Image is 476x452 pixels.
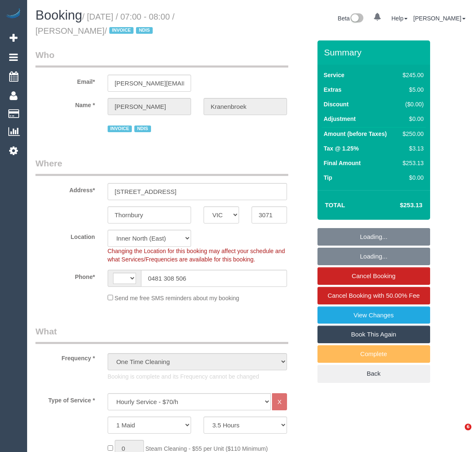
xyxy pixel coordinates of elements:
[324,115,356,123] label: Adjustment
[141,270,287,287] input: Phone*
[136,27,152,34] span: NDIS
[252,206,287,223] input: Post Code*
[108,206,191,223] input: Suburb*
[399,71,423,79] div: $245.00
[108,75,191,92] input: Email*
[324,159,361,167] label: Final Amount
[324,130,387,138] label: Amount (before Taxes)
[108,248,285,263] span: Changing the Location for this booking may affect your schedule and what Services/Frequencies are...
[325,201,345,208] strong: Total
[29,270,101,281] label: Phone*
[108,372,287,381] p: Booking is complete and its Frequency cannot be changed
[399,130,423,138] div: $250.00
[399,100,423,108] div: ($0.00)
[35,49,288,68] legend: Who
[324,100,349,108] label: Discount
[35,157,288,176] legend: Where
[134,126,151,132] span: NDIS
[29,351,101,362] label: Frequency *
[324,173,332,182] label: Tip
[413,15,466,22] a: [PERSON_NAME]
[375,202,422,209] h4: $253.13
[324,85,342,94] label: Extras
[109,27,133,34] span: INVOICE
[29,75,101,86] label: Email*
[317,306,430,324] a: View Changes
[399,115,423,123] div: $0.00
[29,230,101,241] label: Location
[108,126,132,132] span: INVOICE
[324,144,359,153] label: Tax @ 1.25%
[35,8,82,23] span: Booking
[324,48,426,57] h3: Summary
[448,424,468,444] iframe: Intercom live chat
[391,15,408,22] a: Help
[317,326,430,343] a: Book This Again
[399,173,423,182] div: $0.00
[35,12,174,35] small: / [DATE] / 07:00 - 08:00 / [PERSON_NAME]
[29,393,101,404] label: Type of Service *
[317,267,430,285] a: Cancel Booking
[204,98,287,115] input: Last Name*
[350,13,363,24] img: New interface
[317,287,430,304] a: Cancel Booking with 50.00% Fee
[338,15,364,22] a: Beta
[108,98,191,115] input: First Name*
[399,159,423,167] div: $253.13
[324,71,345,79] label: Service
[145,445,267,452] span: Steam Cleaning - $55 per Unit ($110 Minimum)
[327,292,420,299] span: Cancel Booking with 50.00% Fee
[465,424,471,430] span: 6
[35,325,288,344] legend: What
[29,183,101,194] label: Address*
[105,26,155,35] span: /
[317,365,430,382] a: Back
[29,98,101,109] label: Name *
[5,8,22,20] img: Automaid Logo
[115,295,239,301] span: Send me free SMS reminders about my booking
[399,85,423,94] div: $5.00
[399,144,423,153] div: $3.13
